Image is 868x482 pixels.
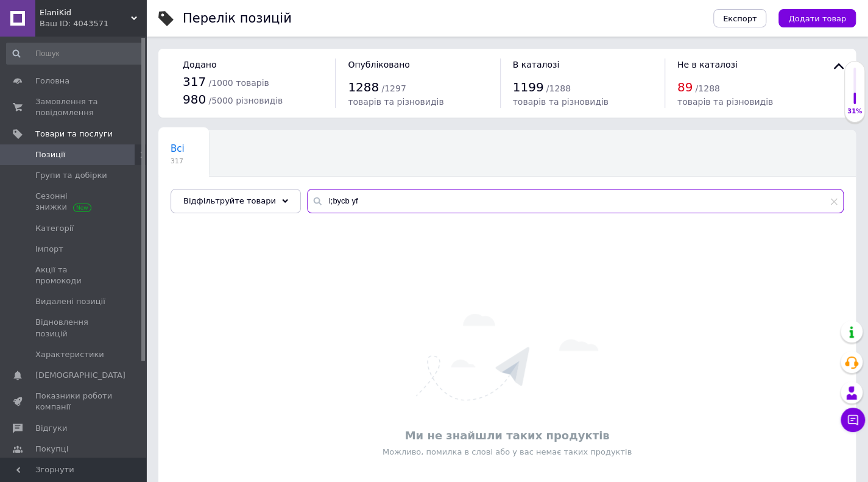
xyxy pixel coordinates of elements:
[183,92,206,107] span: 980
[713,9,767,27] button: Експорт
[513,60,560,69] span: В каталозі
[35,264,113,286] span: Акції та промокоди
[35,423,67,434] span: Відгуки
[35,191,113,213] span: Сезонні знижки
[677,80,693,94] span: 89
[35,96,113,118] span: Замовлення та повідомлення
[6,43,144,65] input: Пошук
[723,14,757,23] span: Експорт
[381,83,406,93] span: / 1297
[841,408,865,432] button: Чат з покупцем
[513,80,544,94] span: 1199
[35,149,65,160] span: Позиції
[35,444,68,455] span: Покупці
[348,97,443,107] span: товарів та різновидів
[183,74,206,89] span: 317
[40,7,131,18] span: ElaniKid
[208,96,283,105] span: / 5000 різновидів
[35,349,104,360] span: Характеристики
[677,97,773,107] span: товарів та різновидів
[183,196,276,205] span: Відфільтруйте товари
[35,370,125,381] span: [DEMOGRAPHIC_DATA]
[348,80,379,94] span: 1288
[788,14,846,23] span: Додати товар
[35,391,113,413] span: Показники роботи компанії
[183,60,216,69] span: Додано
[35,296,105,307] span: Видалені позиції
[778,9,856,27] button: Додати товар
[348,60,410,69] span: Опубліковано
[677,60,738,69] span: Не в каталозі
[40,18,146,29] div: Ваш ID: 4043571
[416,314,598,400] img: Нічого не знайдено
[35,170,107,181] span: Групи та добірки
[208,78,269,88] span: / 1000 товарів
[307,189,844,213] input: Пошук по назві позиції, артикулу і пошуковим запитам
[35,317,113,339] span: Відновлення позицій
[171,143,185,154] span: Всі
[513,97,609,107] span: товарів та різновидів
[35,129,113,140] span: Товари та послуги
[164,428,850,443] div: Ми не знайшли таких продуктів
[183,12,292,25] div: Перелік позицій
[695,83,719,93] span: / 1288
[845,107,864,116] div: 31%
[35,244,63,255] span: Імпорт
[35,76,69,87] span: Головна
[171,157,185,166] span: 317
[546,83,571,93] span: / 1288
[35,223,74,234] span: Категорії
[164,447,850,458] div: Можливо, помилка в слові або у вас немає таких продуктів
